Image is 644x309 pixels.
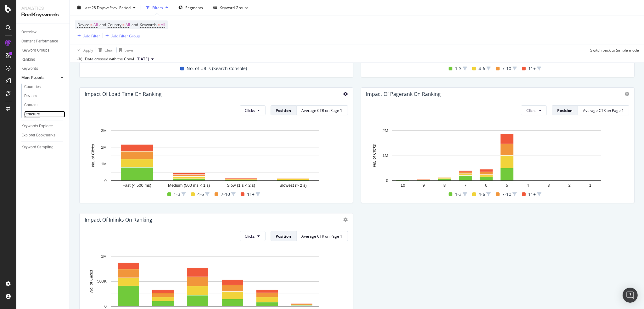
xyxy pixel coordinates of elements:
[93,20,98,29] span: All
[526,108,536,113] span: Clicks
[143,3,171,13] button: Filters
[132,22,138,27] span: and
[24,93,37,99] div: Devices
[557,108,573,113] div: Position
[297,231,348,241] button: Average CTR on Page 1
[126,20,130,29] span: All
[382,153,388,158] text: 1M
[161,20,165,29] span: All
[104,47,114,52] div: Clear
[168,183,210,188] text: Medium (500 ms < 1 s)
[104,304,107,309] text: 0
[21,132,65,139] a: Explorer Bookmarks
[21,38,65,45] a: Content Performance
[90,22,92,27] span: =
[89,270,93,293] text: No. of Clicks
[21,132,55,139] div: Explorer Bookmarks
[276,234,291,239] div: Position
[271,231,297,241] button: Position
[85,127,345,190] svg: A chart.
[588,45,639,55] button: Switch back to Simple mode
[123,183,151,188] text: Fast (< 500 ms)
[502,65,511,72] span: 7-10
[101,128,107,133] text: 3M
[302,234,343,239] div: Average CTR on Page 1
[174,190,180,198] span: 1-3
[101,145,107,150] text: 2M
[176,3,205,13] button: Segments
[479,190,485,198] span: 4-6
[297,105,348,115] button: Average CTR on Page 1
[21,65,38,72] div: Keywords
[111,33,140,38] div: Add Filter Group
[24,84,65,90] a: Countries
[589,183,591,188] text: 1
[21,56,65,63] a: Ranking
[137,56,149,62] span: 2025 Sep. 14th
[21,29,65,36] a: Overview
[366,91,441,97] div: Impact of Pagerank on Ranking
[101,254,107,259] text: 1M
[583,108,624,113] div: Average CTR on Page 1
[366,127,627,190] svg: A chart.
[276,108,291,113] div: Position
[464,183,466,188] text: 7
[75,32,100,40] button: Add Filter
[547,183,550,188] text: 3
[271,105,297,115] button: Position
[382,128,388,133] text: 2M
[568,183,570,188] text: 2
[386,178,388,183] text: 0
[83,5,106,10] span: Last 28 Days
[21,29,36,36] div: Overview
[21,47,49,54] div: Keyword Groups
[506,183,508,188] text: 5
[21,38,58,45] div: Content Performance
[24,84,41,90] div: Countries
[85,56,134,62] div: Data crossed with the Crawl
[24,102,65,108] a: Content
[108,22,121,27] span: Country
[21,144,53,151] div: Keyword Sampling
[117,45,133,55] button: Save
[485,183,487,188] text: 6
[423,183,425,188] text: 9
[455,65,462,72] span: 1-3
[21,47,65,54] a: Keyword Groups
[134,55,156,63] button: [DATE]
[197,190,204,198] span: 4-6
[83,47,93,52] div: Apply
[122,22,125,27] span: =
[97,279,107,284] text: 500K
[220,5,249,10] div: Keyword Groups
[280,183,307,188] text: Slowest (> 2 s)
[125,47,133,52] div: Save
[96,45,114,55] button: Clear
[21,56,35,63] div: Ranking
[85,217,152,223] div: Impact of Inlinks on Ranking
[24,111,65,118] a: Structure
[211,3,251,13] button: Keyword Groups
[240,105,266,115] button: Clicks
[527,183,529,188] text: 4
[623,288,638,303] div: Open Intercom Messenger
[502,190,511,198] span: 7-10
[185,5,203,10] span: Segments
[152,5,163,10] div: Filters
[21,5,64,11] div: Analytics
[247,190,255,198] span: 11+
[455,190,462,198] span: 1-3
[103,32,140,40] button: Add Filter Group
[521,105,547,115] button: Clicks
[245,108,255,113] span: Clicks
[104,178,107,183] text: 0
[106,5,131,10] span: vs Prev. Period
[21,123,65,130] a: Keywords Explorer
[75,3,138,13] button: Last 28 DaysvsPrev. Period
[21,74,59,81] a: More Reports
[443,183,445,188] text: 8
[21,11,64,19] div: RealKeywords
[24,111,40,118] div: Structure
